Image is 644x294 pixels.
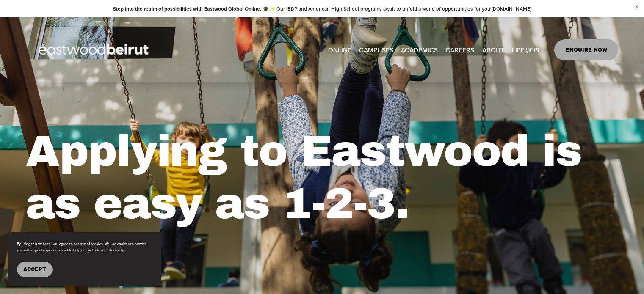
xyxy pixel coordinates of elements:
[359,44,393,56] span: CAMPUSES
[445,43,474,56] a: CAREERS
[8,232,161,286] section: Cookie banner
[23,267,46,272] span: Accept
[512,44,539,56] span: LIFE@EIS
[482,44,504,56] span: ABOUT
[512,43,539,56] a: folder dropdown
[328,43,351,56] a: ONLINE
[26,28,164,71] img: EastwoodIS Global Site
[492,5,531,12] a: [DOMAIN_NAME]
[401,43,438,56] a: folder dropdown
[401,44,438,56] span: ACADEMICS
[17,262,53,277] button: Accept
[26,125,618,230] h1: Applying to Eastwood is as easy as 1-2-3.
[359,43,393,56] a: folder dropdown
[17,241,152,253] p: By using this website, you agree to our use of cookies. We use cookies to provide you with a grea...
[482,43,504,56] a: folder dropdown
[554,39,618,60] a: ENQUIRE NOW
